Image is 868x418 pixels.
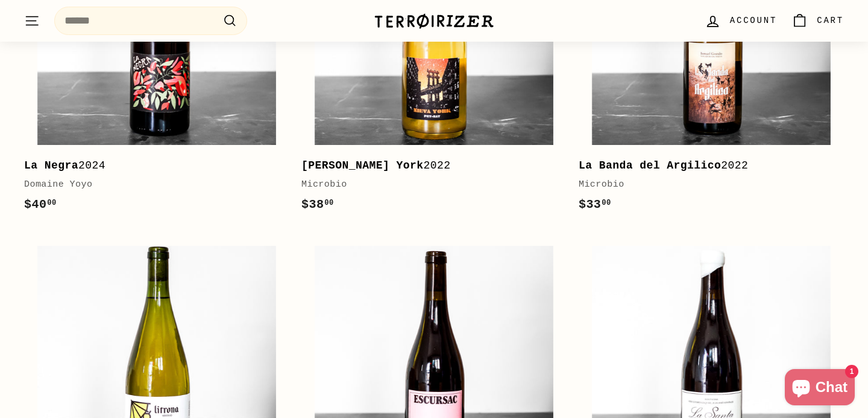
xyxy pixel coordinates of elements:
sup: 00 [602,199,611,207]
inbox-online-store-chat: Shopify online store chat [781,369,858,408]
div: 2022 [579,157,832,175]
span: $33 [579,198,611,211]
div: 2022 [301,157,555,175]
span: $40 [24,198,57,211]
div: Microbio [301,178,555,192]
span: Cart [817,14,844,27]
a: Cart [784,3,851,39]
div: Domaine Yoyo [24,178,277,192]
b: [PERSON_NAME] York [301,159,424,172]
a: Account [697,3,784,39]
b: La Banda del Argilico [579,159,721,172]
b: La Negra [24,159,78,172]
sup: 00 [324,199,333,207]
span: Account [730,14,777,27]
sup: 00 [47,199,56,207]
div: Microbio [579,178,832,192]
div: 2024 [24,157,277,175]
span: $38 [301,198,334,211]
